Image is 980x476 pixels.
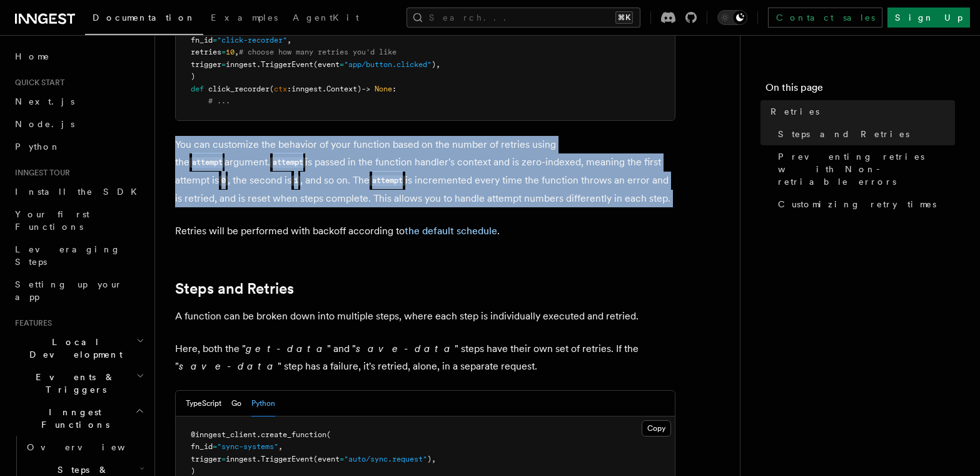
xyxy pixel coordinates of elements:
[217,36,287,44] span: "click-recorder"
[15,279,123,302] span: Setting up your app
[10,406,135,431] span: Inngest Functions
[340,455,344,463] span: =
[765,80,955,100] h4: On this page
[239,48,397,56] span: # choose how many retries you'd like
[10,135,147,158] a: Python
[15,142,61,152] span: Python
[261,60,313,69] span: TriggerEvent
[191,455,221,463] span: trigger
[256,430,261,439] span: .
[432,60,440,69] span: ),
[773,145,955,193] a: Preventing retries with Non-retriable errors
[191,72,195,81] span: )
[270,157,305,168] code: attempt
[778,128,909,140] span: Steps and Retries
[261,455,313,463] span: TriggerEvent
[191,60,221,69] span: trigger
[10,90,147,113] a: Next.js
[392,85,397,93] span: :
[221,60,226,69] span: =
[375,85,392,93] span: None
[768,8,882,28] a: Contact sales
[291,85,322,93] span: inngest
[235,48,239,56] span: ,
[344,60,432,69] span: "app/button.clicked"
[765,100,955,123] a: Retries
[219,175,228,186] code: 0
[175,340,675,375] p: Here, both the " " and " " steps have their own set of retries. If the " " step has a failure, it...
[10,366,147,401] button: Events & Triggers
[10,336,136,361] span: Local Development
[213,442,217,451] span: =
[261,430,326,439] span: create_function
[186,391,221,416] button: TypeScript
[293,13,359,23] span: AgentKit
[10,113,147,135] a: Node.js
[27,442,156,452] span: Overview
[226,48,235,56] span: 10
[251,391,275,416] button: Python
[291,175,300,186] code: 1
[285,4,366,34] a: AgentKit
[208,85,270,93] span: click_recorder
[10,203,147,238] a: Your first Functions
[175,308,675,325] p: A function can be broken down into multiple steps, where each step is individually executed and r...
[191,36,213,44] span: fn_id
[615,11,633,24] kbd: ⌘K
[191,48,221,56] span: retries
[10,180,147,203] a: Install the SDK
[221,48,226,56] span: =
[208,96,230,105] span: # ...
[773,123,955,145] a: Steps and Retries
[15,209,89,232] span: Your first Functions
[175,222,675,240] p: Retries will be performed with backoff according to .
[10,318,52,328] span: Features
[226,60,261,69] span: inngest.
[270,85,274,93] span: (
[10,78,64,88] span: Quick start
[217,442,278,451] span: "sync-systems"
[313,60,340,69] span: (event
[231,391,241,416] button: Go
[15,187,144,197] span: Install the SDK
[326,430,331,439] span: (
[407,8,640,28] button: Search...⌘K
[887,8,970,28] a: Sign Up
[326,85,361,93] span: Context)
[344,455,427,463] span: "auto/sync.request"
[405,225,497,237] a: the default schedule
[778,150,955,188] span: Preventing retries with Non-retriable errors
[246,343,327,354] em: get-data
[175,280,294,297] a: Steps and Retries
[770,105,819,118] span: Retries
[356,343,455,354] em: save-data
[10,168,70,178] span: Inngest tour
[15,119,74,129] span: Node.js
[287,36,291,44] span: ,
[287,85,291,93] span: :
[191,442,213,451] span: fn_id
[15,50,50,63] span: Home
[340,60,344,69] span: =
[226,455,261,463] span: inngest.
[10,331,147,366] button: Local Development
[191,85,204,93] span: def
[717,10,747,25] button: Toggle dark mode
[773,193,955,215] a: Customizing retry times
[10,371,136,396] span: Events & Triggers
[93,13,196,23] span: Documentation
[10,401,147,436] button: Inngest Functions
[221,455,226,463] span: =
[191,467,195,475] span: )
[15,96,74,106] span: Next.js
[213,36,217,44] span: =
[427,455,436,463] span: ),
[274,85,287,93] span: ctx
[179,360,278,372] em: save-data
[203,4,285,34] a: Examples
[22,436,147,458] a: Overview
[189,157,225,168] code: attempt
[642,420,671,437] button: Copy
[322,85,326,93] span: .
[15,244,121,267] span: Leveraging Steps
